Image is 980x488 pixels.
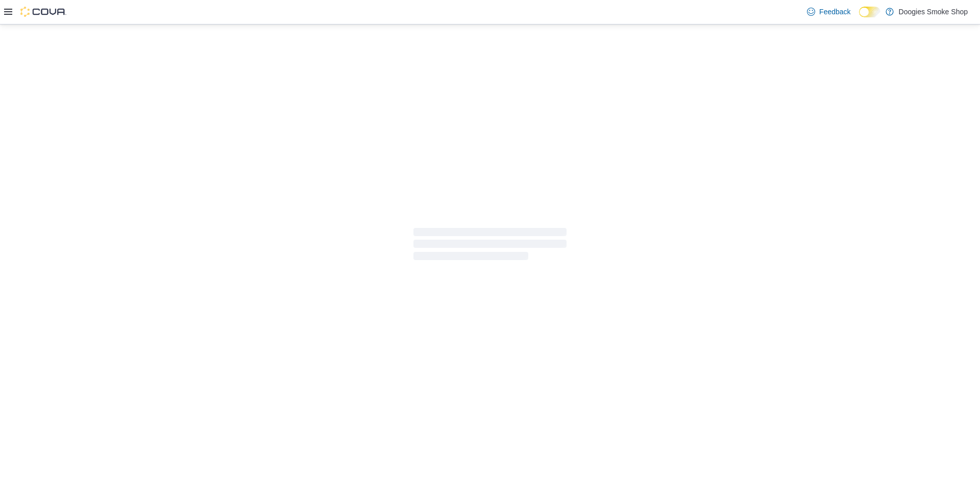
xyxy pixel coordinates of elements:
[20,7,66,17] img: Cova
[819,7,850,17] span: Feedback
[859,7,880,17] input: Dark Mode
[803,2,854,22] a: Feedback
[899,6,968,18] p: Doogies Smoke Shop
[413,230,567,263] span: Loading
